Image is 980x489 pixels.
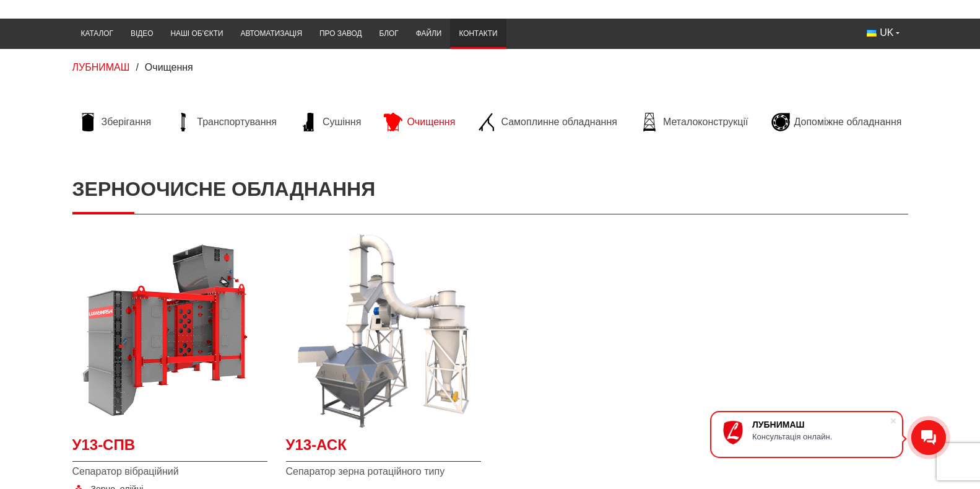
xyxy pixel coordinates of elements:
[867,30,877,37] img: Українська
[378,113,461,131] a: Очищення
[472,113,623,131] a: Самоплинне обладнання
[663,115,748,129] span: Металоконструкції
[72,434,267,462] a: У13-СПВ
[72,113,158,131] a: Зберігання
[407,22,451,46] a: Файли
[794,115,902,129] span: Допоміжне обладнання
[168,113,283,131] a: Транспортування
[293,113,367,131] a: Сушіння
[122,22,162,46] a: Відео
[450,22,506,46] a: Контакти
[197,115,277,129] span: Транспортування
[162,22,232,46] a: Наші об’єкти
[72,165,908,214] h1: Зерноочисне обладнання
[102,115,152,129] span: Зберігання
[311,22,370,46] a: Про завод
[286,434,481,462] a: У13-АСК
[136,62,138,73] span: /
[501,115,617,129] span: Самоплинне обладнання
[232,22,311,46] a: Автоматизація
[765,113,908,131] a: Допоміжне обладнання
[72,22,122,46] a: Каталог
[323,115,361,129] span: Сушіння
[752,432,890,441] div: Консультація онлайн.
[880,26,893,40] span: UK
[145,62,193,73] span: Очищення
[286,465,481,478] span: Сепаратор зерна ротаційного типу
[72,62,130,73] a: ЛУБНИМАШ
[634,113,754,131] a: Металоконструкції
[370,22,407,46] a: Блог
[858,22,908,44] button: UK
[407,115,455,129] span: Очищення
[72,465,267,478] span: Сепаратор вібраційний
[752,420,890,430] div: ЛУБНИМАШ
